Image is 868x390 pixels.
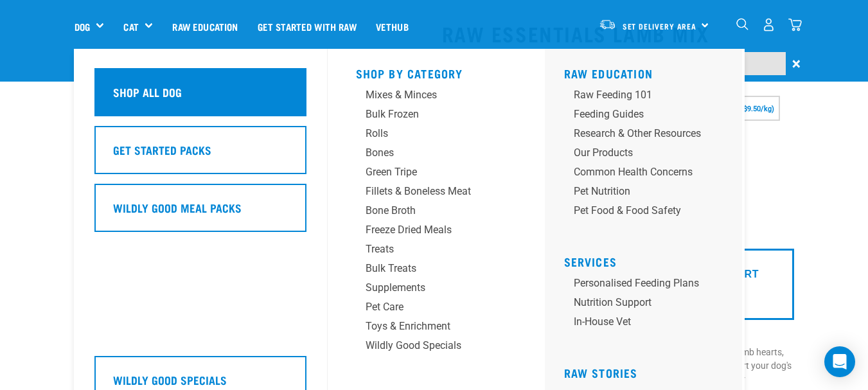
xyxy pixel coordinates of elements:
[574,164,701,180] div: Common Health Concerns
[564,203,732,222] a: Pet Food & Food Safety
[366,338,486,353] div: Wildly Good Specials
[94,184,306,242] a: Wildly Good Meal Packs
[574,145,701,161] div: Our Products
[356,280,517,299] a: Supplements
[564,70,653,76] a: Raw Education
[356,203,517,222] a: Bone Broth
[564,255,732,265] h5: Services
[356,67,517,77] h5: Shop By Category
[741,105,774,113] span: ($9.50/kg)
[366,87,486,103] div: Mixes & Minces
[788,18,802,31] img: home-icon@2x.png
[75,19,90,34] a: Dog
[356,242,517,261] a: Treats
[574,87,701,103] div: Raw Feeding 101
[163,1,247,52] a: Raw Education
[366,280,486,296] div: Supplements
[356,261,517,280] a: Bulk Treats
[366,299,486,315] div: Pet Care
[366,164,486,180] div: Green Tripe
[123,19,138,34] a: Cat
[356,145,517,164] a: Bones
[356,319,517,338] a: Toys & Enrichment
[356,126,517,145] a: Rolls
[366,222,486,238] div: Freeze Dried Meals
[366,1,418,52] a: Vethub
[366,242,486,257] div: Treats
[564,314,732,333] a: In-house vet
[564,126,732,145] a: Research & Other Resources
[564,184,732,203] a: Pet Nutrition
[564,107,732,126] a: Feeding Guides
[792,52,801,75] span: ×
[366,107,486,122] div: Bulk Frozen
[824,346,855,377] div: Open Intercom Messenger
[356,184,517,203] a: Fillets & Boneless Meat
[366,184,486,199] div: Fillets & Boneless Meat
[574,126,701,141] div: Research & Other Resources
[248,1,366,52] a: Get started with Raw
[564,164,732,184] a: Common Health Concerns
[356,107,517,126] a: Bulk Frozen
[623,24,697,28] span: Set Delivery Area
[564,369,638,376] a: Raw Stories
[356,338,517,357] a: Wildly Good Specials
[94,126,306,184] a: Get Started Packs
[113,199,242,216] h5: Wildly Good Meal Packs
[564,145,732,164] a: Our Products
[564,87,732,107] a: Raw Feeding 101
[366,319,486,334] div: Toys & Enrichment
[574,107,701,122] div: Feeding Guides
[113,371,227,388] h5: Wildly Good Specials
[564,276,732,295] a: Personalised Feeding Plans
[574,203,701,218] div: Pet Food & Food Safety
[366,126,486,141] div: Rolls
[94,68,306,126] a: Shop All Dog
[356,87,517,107] a: Mixes & Minces
[366,261,486,276] div: Bulk Treats
[356,164,517,184] a: Green Tripe
[113,84,182,100] h5: Shop All Dog
[356,299,517,319] a: Pet Care
[736,18,748,30] img: home-icon-1@2x.png
[113,141,211,158] h5: Get Started Packs
[356,222,517,242] a: Freeze Dried Meals
[366,145,486,161] div: Bones
[366,203,486,218] div: Bone Broth
[762,18,775,31] img: user.png
[574,184,701,199] div: Pet Nutrition
[599,19,616,30] img: van-moving.png
[564,295,732,314] a: Nutrition Support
